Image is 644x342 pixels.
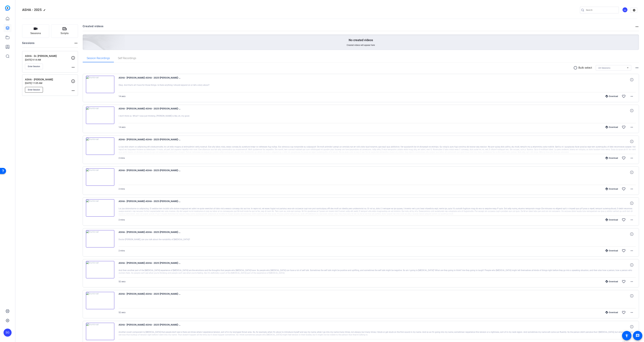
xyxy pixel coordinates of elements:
mat-icon: more_horiz [630,218,634,222]
div: Download [604,126,620,129]
span: 14 secs [119,95,125,97]
span: ASHA - [PERSON_NAME]-ASHA - 2025-[PERSON_NAME]-Chrome-2025-09-15-10-15-24-107-1 [119,261,181,269]
img: thumb-nail [86,137,114,155]
button: Scripts [51,24,78,38]
p: Bulk select [578,66,592,70]
span: ASHA - [PERSON_NAME]-ASHA - 2025-[PERSON_NAME]-Chrome-2025-09-15-10-20-59-589-0 [119,107,181,115]
span: ASHA - [PERSON_NAME]-ASHA - 2025-[PERSON_NAME]-Chrome-2025-09-15-10-18-49-439-1 [119,137,181,145]
div: Download [604,218,620,221]
div: Download [604,188,620,190]
button: Enter Session [25,87,43,93]
span: All Sessions [598,67,610,69]
div: Download [604,95,620,98]
mat-icon: favorite_border [622,310,626,314]
span: Session Recordings [87,57,110,60]
p: ASHA - [PERSON_NAME] [25,78,71,82]
div: Download [604,249,620,252]
span: ASHA - [PERSON_NAME]-ASHA - 2025-[PERSON_NAME]-Chrome-2025-09-15-10-18-49-439-0 [119,168,181,176]
input: Search [586,8,616,12]
mat-icon: more_horiz [71,65,75,69]
img: thumb-nail [86,168,114,186]
span: 2 mins [119,157,125,159]
mat-icon: accessibility [625,334,629,338]
div: Download [604,280,620,283]
mat-icon: radio_button_unchecked [573,66,578,70]
mat-icon: favorite_border [622,249,626,253]
button: Sessions [22,24,49,38]
img: thumb-nail [86,230,114,248]
mat-icon: favorite_border [622,156,626,160]
span: 52 secs [119,311,125,314]
mat-icon: more_horiz [74,41,78,45]
mat-icon: more_horiz [630,280,634,284]
img: Creted videos background [45,1,125,74]
mat-icon: more_horiz [71,89,75,93]
div: Download [604,157,620,159]
mat-icon: more_horiz [630,156,634,160]
h2: Created videos [83,24,635,31]
span: ASHA - [PERSON_NAME]-ASHA - 2025-[PERSON_NAME]-Chrome-2025-09-15-10-16-28-856-1 [119,199,181,207]
img: thumb-nail [86,323,114,340]
span: Enter Session [28,88,40,91]
button: Enter Session [25,64,43,69]
span: ASHA - [PERSON_NAME]-ASHA - 2025-[PERSON_NAME]-Chrome-2025-09-15-10-16-28-856-0 [119,230,181,238]
div: SG [4,329,12,337]
span: 52 secs [119,280,125,283]
span: 2 mins [119,188,125,190]
span: Scripts [61,31,69,35]
mat-icon: more_horiz [635,66,639,70]
span: ASHA - 2025 [22,8,42,12]
mat-icon: more_horiz [630,187,634,191]
mat-icon: settings [631,8,637,13]
img: thumb-nail [86,199,114,217]
span: ASHA - [PERSON_NAME]-ASHA - 2025-[PERSON_NAME]-Chrome-2025-09-15-10-13-47-474-1 [119,323,181,331]
mat-icon: more_horiz [630,94,634,98]
p: No created videos [349,38,373,42]
img: blue-gradient.svg [5,5,10,11]
span: 2 mins [119,250,125,252]
span: Enter Session [28,65,40,68]
mat-icon: favorite_border [622,187,626,191]
span: ASHA - [PERSON_NAME]-ASHA - 2025-[PERSON_NAME]-Chrome-2025-09-15-10-20-59-589-1 [119,76,181,84]
span: 14 secs [119,126,125,128]
span: Self Recordings [118,57,136,60]
mat-icon: favorite_border [622,218,626,222]
span: ASHA - [PERSON_NAME]-ASHA - 2025-[PERSON_NAME]-Chrome-2025-09-15-10-15-24-107-0 [119,292,181,300]
div: Download [604,311,620,314]
mat-icon: more_horiz [635,25,639,29]
mat-icon: message [636,334,640,338]
span: Sessions [30,31,41,35]
p: ASHA - Dr. [PERSON_NAME] [25,54,71,58]
p: [DATE] 9:14 AM [25,58,71,61]
mat-icon: more_horiz [630,310,634,314]
span: Created videos will appear here [347,44,375,46]
h2: Sessions [22,41,35,47]
ngx-avatar: Scott Grant [622,7,628,13]
mat-icon: more_horiz [630,249,634,253]
mat-icon: favorite_border [622,94,626,98]
div: SG [622,7,628,13]
mat-icon: favorite_border [622,125,626,129]
img: thumb-nail [86,107,114,124]
mat-icon: favorite_border [622,280,626,284]
img: thumb-nail [86,292,114,309]
span: 2 mins [119,219,125,221]
p: [DATE] 11:05 AM [25,82,71,84]
img: thumb-nail [86,261,114,278]
mat-icon: edit [43,9,47,13]
img: thumb-nail [86,76,114,93]
mat-icon: more_horiz [630,125,634,129]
